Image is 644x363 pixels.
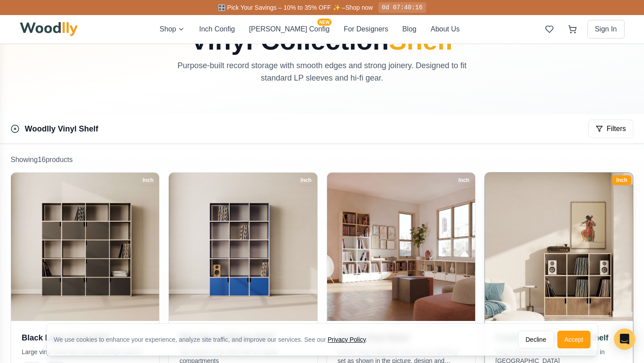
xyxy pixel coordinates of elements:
img: Black Large Vinyl Shelf [11,173,159,321]
img: Corner Vinyl Stand [327,173,475,321]
div: Open Intercom Messenger [614,328,635,350]
div: Inch [139,175,158,185]
button: About Us [431,24,460,35]
button: Filters [588,120,633,138]
button: Accept [557,331,591,348]
div: 0d 07:40:16 [378,2,426,13]
span: Filters [606,124,626,134]
span: NEW [317,19,331,26]
button: Inch Config [199,24,235,35]
a: Shop now [345,4,373,11]
span: 🎛️ Pick Your Savings – 10% to 35% OFF ✨ – [218,4,345,11]
a: Privacy Policy [328,336,366,343]
img: Custom Vinyl Collection Shelf [481,169,636,325]
div: We use cookies to enhance your experience, analyze site traffic, and improve our services. See our . [54,335,375,344]
a: Woodlly Vinyl Shelf [25,124,98,133]
button: Sign In [587,20,625,39]
p: Purpose-built record storage with smooth edges and strong joinery. Designed to fit standard LP sl... [174,59,471,84]
button: Shop [160,24,185,35]
p: Showing 16 product s [11,154,633,165]
div: Inch [297,175,316,185]
div: Inch [612,175,631,185]
button: Decline [518,331,554,348]
h1: Vinyl Collection [124,27,520,54]
div: Inch [454,175,473,185]
img: Woodlly [20,22,78,36]
button: Blog [402,24,416,35]
button: For Designers [344,24,388,35]
button: [PERSON_NAME] ConfigNEW [249,24,329,35]
img: Blue Record Player Shelf [169,173,317,321]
